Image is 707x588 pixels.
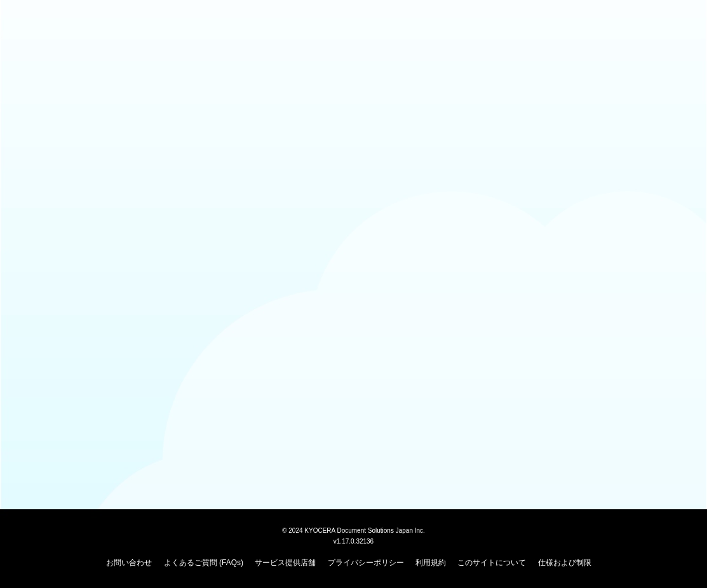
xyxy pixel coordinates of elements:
[106,558,152,567] a: お問い合わせ
[282,526,425,534] span: © 2024 KYOCERA Document Solutions Japan Inc.
[164,558,243,567] a: よくあるご質問 (FAQs)
[415,558,446,567] a: 利用規約
[538,558,591,567] a: 仕様および制限
[457,558,526,567] a: このサイトについて
[333,537,374,545] span: v1.17.0.32136
[328,558,404,567] a: プライバシーポリシー
[255,558,316,567] a: サービス提供店舗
